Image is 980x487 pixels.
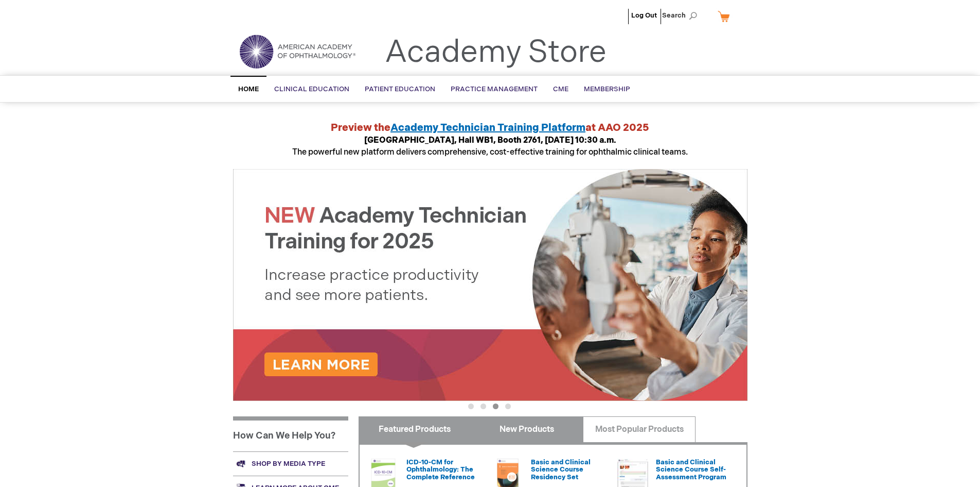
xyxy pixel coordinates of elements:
[292,136,688,157] span: The powerful new platform delivers comprehensive, cost-effective training for ophthalmic clinical...
[451,85,538,93] span: Practice Management
[656,458,726,481] a: Basic and Clinical Science Course Self-Assessment Program
[385,34,607,71] a: Academy Store
[471,416,583,442] a: New Products
[390,122,585,134] a: Academy Technician Training Platform
[364,136,616,145] strong: [GEOGRAPHIC_DATA], Hall WB1, Booth 2761, [DATE] 10:30 a.m.
[493,404,498,409] button: 3 of 4
[233,451,348,476] a: Shop by media type
[359,416,471,442] a: Featured Products
[365,85,435,93] span: Patient Education
[406,458,475,481] a: ICD-10-CM for Ophthalmology: The Complete Reference
[233,416,348,451] h1: How Can We Help You?
[331,122,649,134] strong: Preview the at AAO 2025
[480,404,486,409] button: 2 of 4
[583,416,696,442] a: Most Popular Products
[274,85,349,93] span: Clinical Education
[505,404,511,409] button: 4 of 4
[238,85,259,93] span: Home
[553,85,568,93] span: CME
[584,85,630,93] span: Membership
[662,5,701,26] span: Search
[468,404,474,409] button: 1 of 4
[531,458,591,481] a: Basic and Clinical Science Course Residency Set
[631,11,657,20] a: Log Out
